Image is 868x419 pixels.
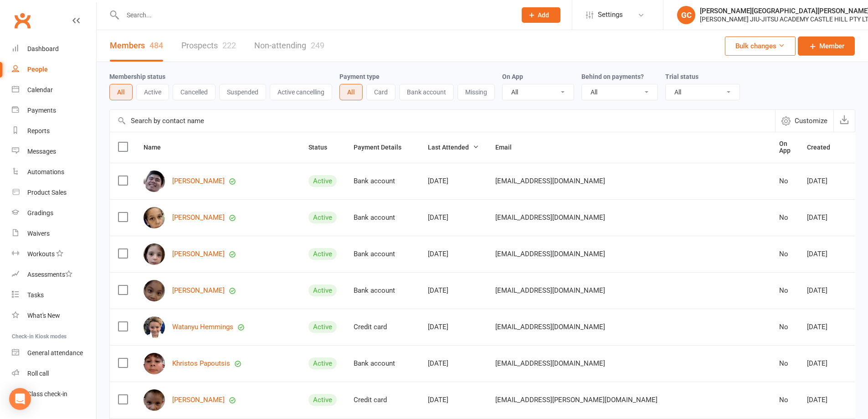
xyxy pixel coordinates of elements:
[779,360,791,367] div: No
[308,144,337,151] span: Status
[144,144,171,151] span: Name
[27,189,67,196] div: Product Sales
[27,370,49,377] div: Roll call
[27,66,48,73] div: People
[120,9,510,21] input: Search...
[807,396,840,404] div: [DATE]
[308,285,337,296] div: Active
[308,142,337,153] button: Status
[144,243,165,265] img: Olivia
[144,171,165,192] img: Clement
[354,250,411,258] div: Bank account
[457,84,495,100] button: Missing
[779,214,791,222] div: No
[428,287,479,295] div: [DATE]
[807,142,840,153] button: Created
[144,316,165,338] img: Watanyu
[807,360,840,367] div: [DATE]
[12,264,96,285] a: Assessments
[354,323,411,331] div: Credit card
[495,391,657,409] span: [EMAIL_ADDRESS][PERSON_NAME][DOMAIN_NAME]
[779,396,791,404] div: No
[110,110,775,132] input: Search by contact name
[366,84,395,100] button: Card
[308,394,337,406] div: Active
[354,144,411,151] span: Payment Details
[172,214,225,222] a: [PERSON_NAME]
[27,107,56,114] div: Payments
[9,388,31,410] div: Open Intercom Messenger
[308,357,337,369] div: Active
[27,271,72,278] div: Assessments
[172,396,225,404] a: [PERSON_NAME]
[538,11,549,19] span: Add
[779,250,791,258] div: No
[807,144,840,151] span: Created
[399,84,454,100] button: Bank account
[502,73,523,80] label: On App
[665,73,699,80] label: Trial status
[12,141,96,162] a: Messages
[428,250,479,258] div: [DATE]
[495,144,522,151] span: Email
[27,127,50,134] div: Reports
[779,177,791,185] div: No
[222,41,236,50] div: 222
[12,223,96,244] a: Waivers
[136,84,169,100] button: Active
[428,144,479,151] span: Last Attended
[495,245,605,263] span: [EMAIL_ADDRESS][DOMAIN_NAME]
[181,30,236,62] a: Prospects222
[27,250,55,258] div: Workouts
[428,177,479,185] div: [DATE]
[12,100,96,121] a: Payments
[144,389,165,411] img: Jackson
[795,115,827,126] span: Customize
[219,84,266,100] button: Suspended
[12,343,96,363] a: General attendance kiosk mode
[144,280,165,301] img: Alivia
[725,36,796,56] button: Bulk changes
[495,172,605,190] span: [EMAIL_ADDRESS][DOMAIN_NAME]
[339,84,363,100] button: All
[354,287,411,295] div: Bank account
[354,360,411,367] div: Bank account
[12,182,96,203] a: Product Sales
[27,291,44,299] div: Tasks
[27,168,64,176] div: Automations
[807,177,840,185] div: [DATE]
[27,390,67,398] div: Class check-in
[354,396,411,404] div: Credit card
[12,363,96,384] a: Roll call
[354,142,411,153] button: Payment Details
[495,318,605,336] span: [EMAIL_ADDRESS][DOMAIN_NAME]
[522,7,560,23] button: Add
[428,142,479,153] button: Last Attended
[428,360,479,367] div: [DATE]
[308,248,337,260] div: Active
[12,305,96,326] a: What's New
[173,84,216,100] button: Cancelled
[109,84,133,100] button: All
[771,132,799,163] th: On App
[27,349,83,357] div: General attendance
[172,360,230,367] a: Khristos Papoutsis
[172,177,225,185] a: [PERSON_NAME]
[254,30,324,62] a: Non-attending249
[27,86,53,93] div: Calendar
[27,45,59,52] div: Dashboard
[12,59,96,80] a: People
[172,287,225,295] a: [PERSON_NAME]
[798,36,855,56] a: Member
[495,355,605,372] span: [EMAIL_ADDRESS][DOMAIN_NAME]
[807,287,840,295] div: [DATE]
[807,323,840,331] div: [DATE]
[270,84,332,100] button: Active cancelling
[12,244,96,264] a: Workouts
[779,287,791,295] div: No
[12,285,96,305] a: Tasks
[11,9,34,32] a: Clubworx
[354,214,411,222] div: Bank account
[27,209,53,217] div: Gradings
[172,250,225,258] a: [PERSON_NAME]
